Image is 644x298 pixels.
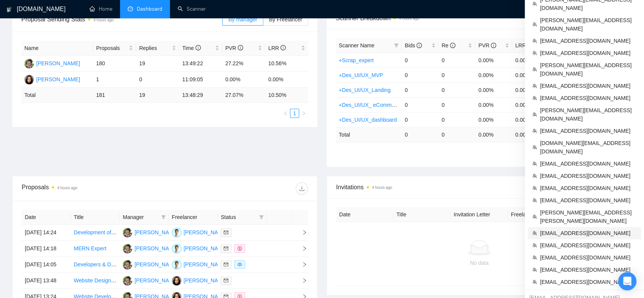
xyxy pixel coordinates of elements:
[532,280,537,284] span: team
[540,266,636,274] span: [EMAIL_ADDRESS][DOMAIN_NAME]
[280,45,286,50] span: info-circle
[439,112,476,127] td: 0
[336,182,622,192] span: Invitations
[22,225,71,241] td: [DATE] 14:24
[172,228,181,237] img: DN
[540,49,636,57] span: [EMAIL_ADDRESS][DOMAIN_NAME]
[512,97,549,112] td: 0.00%
[439,127,476,142] td: 0
[21,41,93,56] th: Name
[475,82,512,97] td: 0.00%
[417,43,422,48] span: info-circle
[508,207,565,222] th: Freelancer
[184,244,227,253] div: [PERSON_NAME]
[224,278,228,283] span: mail
[222,88,265,103] td: 27.07 %
[123,244,132,253] img: AS
[123,228,132,237] img: AS
[137,6,162,12] span: Dashboard
[74,229,203,235] a: Development of AI-Powered Educational Web Platform
[224,246,228,251] span: mail
[179,72,222,88] td: 11:09:05
[71,225,120,241] td: Development of AI-Powered Educational Web Platform
[93,18,114,22] time: 4 hours ago
[532,186,537,190] span: team
[36,75,80,84] div: [PERSON_NAME]
[618,272,636,290] div: Open Intercom Messenger
[24,60,80,66] a: AS[PERSON_NAME]
[74,277,235,284] a: Website Design & Development for Senior Housing Accounting Firm
[532,112,537,117] span: team
[283,111,288,116] span: left
[296,230,307,235] span: right
[184,228,227,237] div: [PERSON_NAME]
[478,42,496,48] span: PVR
[540,172,636,180] span: [EMAIL_ADDRESS][DOMAIN_NAME]
[172,260,181,269] img: DN
[172,244,181,253] img: DN
[195,45,201,50] span: info-circle
[339,42,374,48] span: Scanner Name
[532,174,537,178] span: team
[532,267,537,272] span: team
[532,51,537,55] span: team
[268,45,286,51] span: LRR
[172,276,181,285] img: SK
[439,68,476,82] td: 0
[123,260,132,269] img: AS
[136,88,179,103] td: 19
[540,82,636,90] span: [EMAIL_ADDRESS][DOMAIN_NAME]
[22,273,71,289] td: [DATE] 13:48
[532,145,537,150] span: team
[258,211,265,223] span: filter
[123,261,178,267] a: AS[PERSON_NAME]
[179,56,222,72] td: 13:49:22
[475,97,512,112] td: 0.00%
[74,245,107,251] a: MERN Expert
[402,53,439,68] td: 0
[238,45,243,50] span: info-circle
[532,2,537,6] span: team
[123,277,178,283] a: AS[PERSON_NAME]
[532,67,537,72] span: team
[339,57,373,63] a: +Scrap_expert
[342,259,616,267] div: No data
[222,72,265,88] td: 0.00%
[532,84,537,88] span: team
[290,109,299,118] li: 1
[184,276,227,285] div: [PERSON_NAME]
[184,260,227,269] div: [PERSON_NAME]
[179,88,222,103] td: 13:48:29
[450,207,508,222] th: Invitation Letter
[405,42,422,48] span: Bids
[90,6,112,12] a: homeHome
[532,22,537,27] span: team
[402,112,439,127] td: 0
[392,40,400,51] span: filter
[228,16,257,23] span: By manager
[512,53,549,68] td: 0.00%
[24,76,80,82] a: SK[PERSON_NAME]
[71,241,120,257] td: MERN Expert
[221,213,256,221] span: Status
[172,261,227,267] a: DN[PERSON_NAME]
[372,185,392,190] time: 4 hours ago
[281,109,290,118] li: Previous Page
[540,241,636,250] span: [EMAIL_ADDRESS][DOMAIN_NAME]
[339,87,391,93] a: +Des_UI/UX_Landing
[182,45,200,51] span: Time
[224,262,228,267] span: mail
[74,261,164,267] a: Developers & Designer for SaaS MVP
[475,112,512,127] td: 0.00%
[71,273,120,289] td: Website Design & Development for Senior Housing Accounting Firm
[161,215,166,219] span: filter
[442,42,455,48] span: Re
[135,228,178,237] div: [PERSON_NAME]
[93,56,136,72] td: 180
[532,231,537,235] span: team
[136,72,179,88] td: 0
[339,72,383,78] a: +Des_UI/UX_MVP
[402,68,439,82] td: 0
[237,262,242,267] span: eye
[512,127,549,142] td: 0.00 %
